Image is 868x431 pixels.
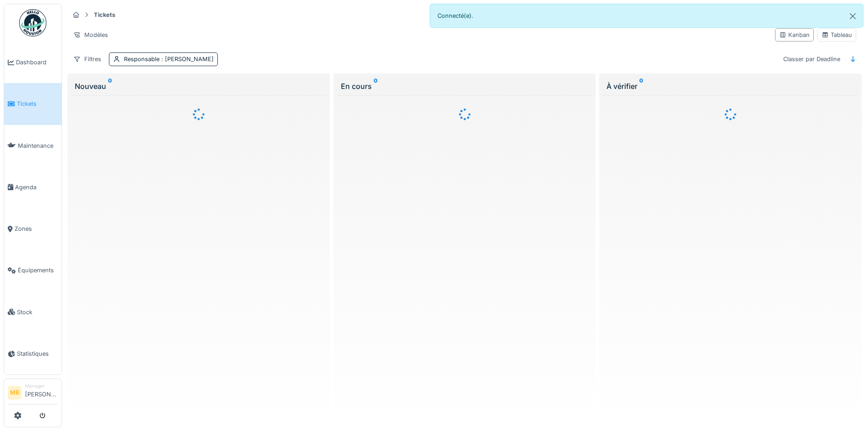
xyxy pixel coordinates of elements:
[17,349,58,358] span: Statistiques
[374,81,378,92] sup: 0
[15,224,58,233] span: Zones
[4,249,62,291] a: Équipements
[15,183,58,192] span: Agenda
[4,83,62,125] a: Tickets
[779,31,810,39] div: Kanban
[17,308,58,317] span: Stock
[4,166,62,208] a: Agenda
[4,208,62,249] a: Zones
[18,266,58,275] span: Équipements
[8,383,58,405] a: MB Manager[PERSON_NAME]
[606,81,854,92] div: À vérifier
[4,42,62,83] a: Dashboard
[430,4,864,28] div: Connecté(e).
[8,386,21,400] li: MB
[69,28,112,42] div: Modèles
[69,52,105,66] div: Filtres
[822,31,852,39] div: Tableau
[90,10,119,19] strong: Tickets
[4,333,62,374] a: Statistiques
[25,383,58,402] li: [PERSON_NAME]
[779,52,844,66] div: Classer par Deadline
[108,81,112,92] sup: 0
[341,81,589,92] div: En cours
[124,55,214,63] div: Responsable
[159,56,214,62] span: : [PERSON_NAME]
[18,141,58,150] span: Maintenance
[75,81,323,92] div: Nouveau
[19,9,46,36] img: Badge_color-CXgf-gQk.svg
[4,125,62,166] a: Maintenance
[4,291,62,333] a: Stock
[25,383,58,389] div: Manager
[16,58,58,67] span: Dashboard
[17,99,58,108] span: Tickets
[639,81,643,92] sup: 0
[842,4,863,28] button: Close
